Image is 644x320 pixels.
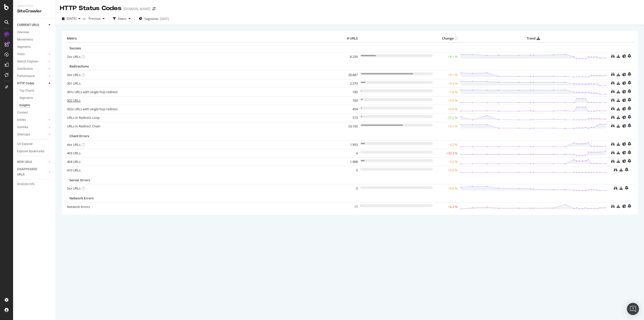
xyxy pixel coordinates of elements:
[67,115,100,120] a: URLs in Redirect Loop
[17,182,35,187] div: Analysis Info
[434,122,459,130] td: +0.1 %
[17,167,43,177] div: DISAPPEARED URLS
[17,4,52,8] div: Analytics
[17,110,52,115] a: Content
[17,81,34,86] div: HTTP Codes
[67,151,80,155] a: 403 URLs
[17,149,52,154] a: Explorer Bookmarks
[339,52,359,61] td: 8,259
[628,98,631,102] div: bell-plus
[17,8,52,14] div: SiteCrawler
[339,105,359,113] td: 454
[67,142,80,147] a: 4xx URLs
[67,186,80,191] a: 5xx URLs
[17,74,35,79] div: Performance
[434,79,459,88] td: -0.3 %
[628,115,631,119] div: bell-plus
[67,107,118,111] a: 302s URLs with single hop redirect
[17,37,52,42] a: Movements
[339,157,359,166] td: 1,988
[628,123,631,127] div: bell-plus
[339,113,359,122] td: 573
[17,141,33,147] div: Url Explorer
[69,64,89,68] span: Redirections
[17,66,47,72] a: Distribution
[152,7,155,11] div: arrow-right-arrow-left
[17,141,52,147] a: Url Explorer
[17,74,47,79] a: Performance
[17,44,31,50] div: Segments
[69,134,89,138] span: Client Errors
[339,140,359,149] td: 1,993
[83,16,87,21] span: vs
[87,16,101,21] span: Previous
[17,30,52,35] a: Overview
[434,96,459,105] td: +0.5 %
[19,103,52,108] a: Insights
[434,140,459,149] td: -0.2 %
[339,149,359,157] td: 4
[17,159,47,165] a: NEW URLS
[60,15,83,23] button: [DATE]
[19,103,30,108] div: Insights
[124,6,150,11] div: [DOMAIN_NAME]
[118,17,127,21] div: Filters
[628,159,631,163] div: bell-plus
[17,59,47,64] a: Search Engines
[87,15,107,23] button: Previous
[434,149,459,157] td: +33.3 %
[111,15,133,23] button: Filters
[339,35,359,42] th: # URLS
[67,81,80,86] a: 301 URLs
[434,113,459,122] td: -27.2 %
[19,88,34,93] div: Top Charts
[628,89,631,93] div: bell-plus
[339,166,359,174] td: 0
[628,81,631,85] div: bell-plus
[434,70,459,79] td: +0.1 %
[17,132,30,137] div: Sitemaps
[19,88,52,93] a: Top Charts
[627,303,639,315] div: Open Intercom Messenger
[339,122,359,130] td: 23,160
[339,184,359,193] td: 0
[17,81,47,86] a: HTTP Codes
[69,196,94,200] span: Network Errors
[67,124,100,128] a: URLs in Redirect Chain
[628,204,631,208] div: bell-plus
[628,54,631,58] div: bell-plus
[17,125,28,130] div: Outlinks
[67,16,76,21] span: 2025 Aug. 24th
[17,117,47,123] a: Inlinks
[17,37,33,42] div: Movements
[434,105,459,113] td: +0.9 %
[339,202,359,211] td: 17
[19,95,52,101] a: Segments
[459,35,608,42] th: Trend
[17,149,44,154] div: Explorer Bookmarks
[67,98,80,103] a: 302 URLs
[67,204,90,209] a: Network Errors
[67,168,80,172] a: 410 URLs
[60,4,122,13] div: HTTP Status Codes
[17,52,47,57] a: Visits
[628,142,631,146] div: bell-plus
[17,59,38,64] div: Search Engines
[434,184,459,193] td: +0.0 %
[137,15,171,23] button: Segments[DATE]
[69,46,81,50] span: Success
[625,186,628,190] div: bell-plus
[66,35,339,42] th: Metric
[17,110,28,115] div: Content
[628,150,631,154] div: bell-plus
[628,72,631,76] div: bell-plus
[17,159,32,165] div: NEW URLS
[17,167,47,177] a: DISAPPEARED URLS
[339,88,359,96] td: 180
[339,96,359,105] td: 769
[67,90,118,94] a: 301s URLs with single hop redirect
[67,54,80,59] a: 2xx URLs
[144,17,158,21] span: Segments
[434,166,459,174] td: +0.0 %
[17,132,47,137] a: Sitemaps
